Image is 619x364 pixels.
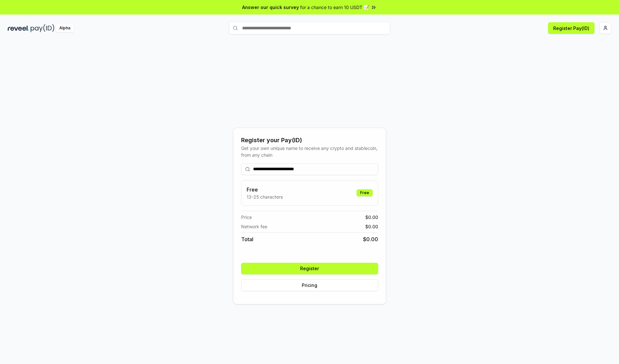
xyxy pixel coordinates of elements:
[31,24,54,32] img: pay_id
[241,214,252,221] span: Price
[357,189,373,196] div: Free
[241,235,253,243] span: Total
[548,22,594,34] button: Register Pay(ID)
[300,4,369,11] span: for a chance to earn 10 USDT 📝
[241,280,378,291] button: Pricing
[365,223,378,230] span: $ 0.00
[365,214,378,221] span: $ 0.00
[363,235,378,243] span: $ 0.00
[241,145,378,158] div: Get your own unique name to receive any crypto and stablecoin, from any chain
[56,24,74,32] div: Alpha
[241,263,378,274] button: Register
[8,24,29,32] img: reveel_dark
[242,4,299,11] span: Answer our quick survey
[241,136,378,145] div: Register your Pay(ID)
[247,193,283,200] p: 13-25 characters
[247,186,283,193] h3: Free
[241,223,267,230] span: Network fee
